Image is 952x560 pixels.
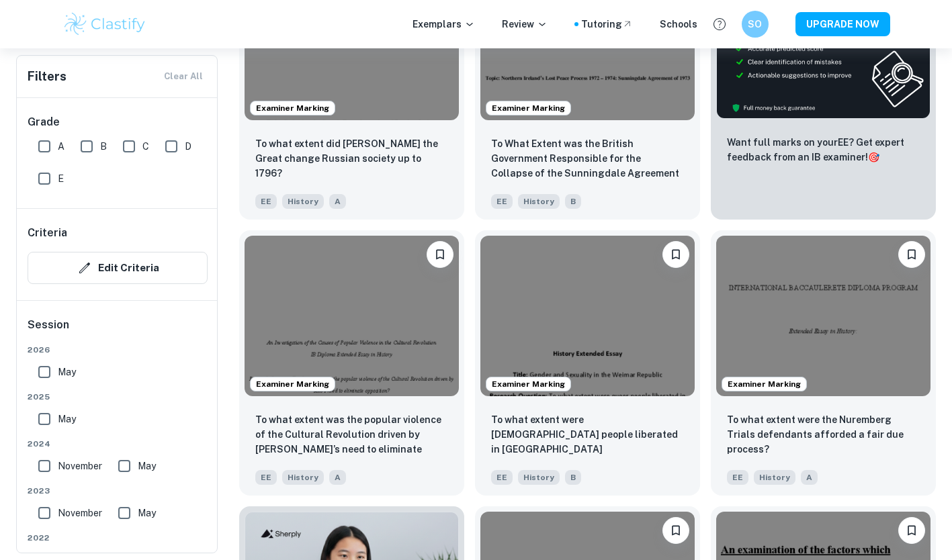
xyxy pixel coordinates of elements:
span: Examiner Marking [251,102,335,114]
button: Bookmark [898,241,925,268]
button: Edit Criteria [28,252,208,284]
img: Clastify logo [62,11,148,38]
span: B [565,470,581,485]
span: EE [255,194,277,209]
span: EE [491,194,513,209]
span: History [518,470,560,485]
span: History [754,470,795,485]
span: History [518,194,560,209]
span: May [138,506,156,520]
button: Bookmark [662,241,689,268]
p: Want full marks on your EE ? Get expert feedback from an IB examiner! [727,135,920,165]
span: A [329,470,346,485]
span: 2026 [28,344,208,356]
button: Bookmark [898,517,925,544]
span: 2025 [28,391,208,403]
span: November [58,506,102,520]
h6: Session [28,317,208,344]
span: D [185,139,191,154]
span: May [58,412,76,426]
span: 2023 [28,485,208,497]
button: SO [742,11,769,38]
span: C [142,139,149,154]
img: History EE example thumbnail: To what extent were the Nuremberg Trials [716,236,931,396]
span: E [58,171,64,186]
span: B [100,139,107,154]
span: Examiner Marking [486,102,570,114]
span: Examiner Marking [722,378,806,390]
span: 2022 [28,532,208,544]
span: Examiner Marking [251,378,335,390]
span: History [282,194,324,209]
span: EE [491,470,513,485]
p: Exemplars [413,17,475,32]
p: To what extent did Catherine the Great change Russian society up to 1796? [255,136,448,181]
p: To what extent were the Nuremberg Trials defendants afforded a fair due process? [727,412,920,457]
span: A [801,470,818,485]
button: Help and Feedback [708,13,731,36]
a: Tutoring [581,17,633,32]
p: Review [502,17,548,32]
img: History EE example thumbnail: To what extent was the popular violence [245,236,459,396]
a: Examiner MarkingBookmarkTo what extent were the Nuremberg Trials defendants afforded a fair due p... [711,230,936,496]
p: To what extent was the popular violence of the Cultural Revolution driven by Mao’s need to elimin... [255,412,448,458]
a: Schools [660,17,697,32]
span: November [58,459,102,473]
span: Examiner Marking [486,378,570,390]
button: Bookmark [427,241,453,268]
img: History EE example thumbnail: To what extent were queer people liberat [480,236,695,396]
span: 2024 [28,438,208,450]
span: History [282,470,324,485]
h6: Criteria [28,225,67,241]
span: A [329,194,346,209]
span: May [58,365,76,379]
span: EE [727,470,748,485]
p: To what extent were queer people liberated in Weimar Germany, 1919-1933? [491,412,684,458]
span: A [58,139,64,154]
span: May [138,459,156,473]
button: UPGRADE NOW [795,12,890,36]
span: EE [255,470,277,485]
h6: Filters [28,67,67,86]
a: Examiner MarkingBookmarkTo what extent was the popular violence of the Cultural Revolution driven... [239,230,464,496]
span: 🎯 [868,152,879,162]
h6: Grade [28,114,208,130]
p: To What Extent was the British Government Responsible for the Collapse of the Sunningdale Agreeme... [491,136,684,182]
a: Examiner MarkingBookmarkTo what extent were queer people liberated in Weimar Germany, 1919-1933?E... [475,230,700,496]
span: B [565,194,581,209]
h6: SO [747,17,763,32]
button: Bookmark [662,517,689,544]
